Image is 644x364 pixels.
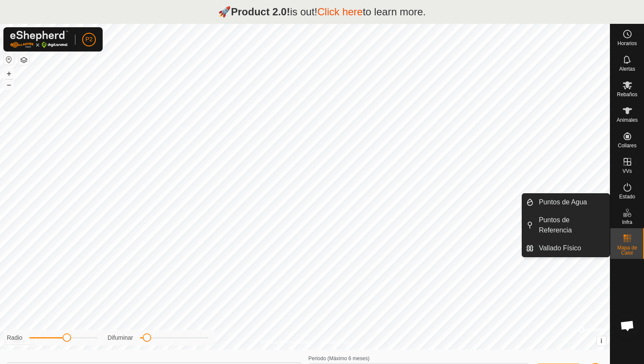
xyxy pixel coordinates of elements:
[601,337,602,344] span: i
[612,245,642,255] span: Mapa de Calor
[4,54,14,65] button: Restablecer Mapa
[522,194,609,211] li: Puntos de Agua
[4,69,14,79] button: +
[108,333,133,342] label: Difuminar
[619,66,635,72] span: Alertas
[617,118,638,123] span: Animales
[622,169,632,174] span: VVs
[7,333,23,342] label: Radio
[320,338,349,346] a: Contáctenos
[522,240,609,257] li: Vallado Físico
[534,240,609,257] a: Vallado Físico
[10,31,68,48] img: Logo Gallagher
[522,212,609,239] li: Puntos de Referencia
[539,215,604,235] span: Puntos de Referencia
[317,6,363,17] a: Click here
[534,194,609,211] a: Puntos de Agua
[231,6,290,17] strong: Product 2.0!
[85,35,92,44] span: P2
[618,41,637,46] span: Horarios
[619,194,635,199] span: Estado
[308,355,369,361] label: Periodo (Máximo 6 meses)
[539,243,581,253] span: Vallado Físico
[539,197,587,207] span: Puntos de Agua
[618,143,636,148] span: Collares
[597,336,606,346] button: i
[19,55,29,65] button: Capas del Mapa
[261,338,310,346] a: Política de Privacidad
[534,212,609,239] a: Puntos de Referencia
[617,92,637,97] span: Rebaños
[4,80,14,90] button: –
[615,313,640,338] div: Chat abierto
[218,4,426,20] p: 🚀 is out! to learn more.
[622,220,632,225] span: Infra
